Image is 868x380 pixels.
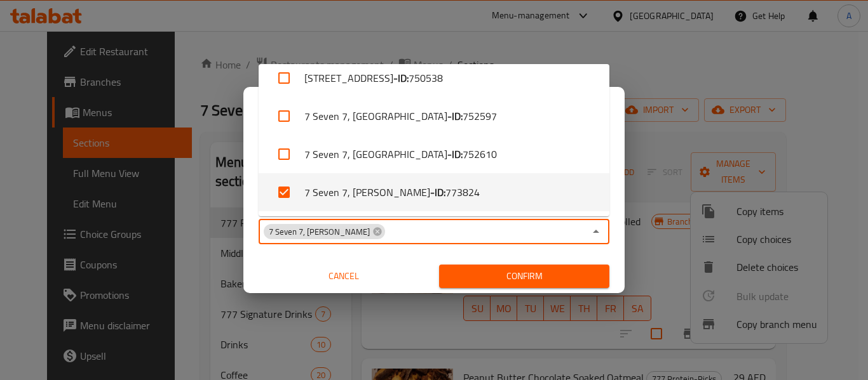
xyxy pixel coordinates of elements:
[264,224,385,239] div: 7 Seven 7, [PERSON_NAME]
[259,59,609,97] li: [STREET_ADDRESS]
[259,97,609,135] li: 7 Seven 7, [GEOGRAPHIC_DATA]
[264,268,424,284] span: Cancel
[439,265,609,288] button: Confirm
[587,223,605,240] button: Close
[393,70,409,86] b: - ID:
[445,185,480,200] span: 773824
[447,108,463,124] b: - ID:
[447,147,463,162] b: - ID:
[463,108,497,124] span: 752597
[259,265,429,288] button: Cancel
[463,147,497,162] span: 752610
[430,185,445,200] b: - ID:
[409,70,443,86] span: 750538
[264,226,375,238] span: 7 Seven 7, [PERSON_NAME]
[259,135,609,173] li: 7 Seven 7, [GEOGRAPHIC_DATA]
[259,173,609,211] li: 7 Seven 7, [PERSON_NAME]
[449,268,599,284] span: Confirm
